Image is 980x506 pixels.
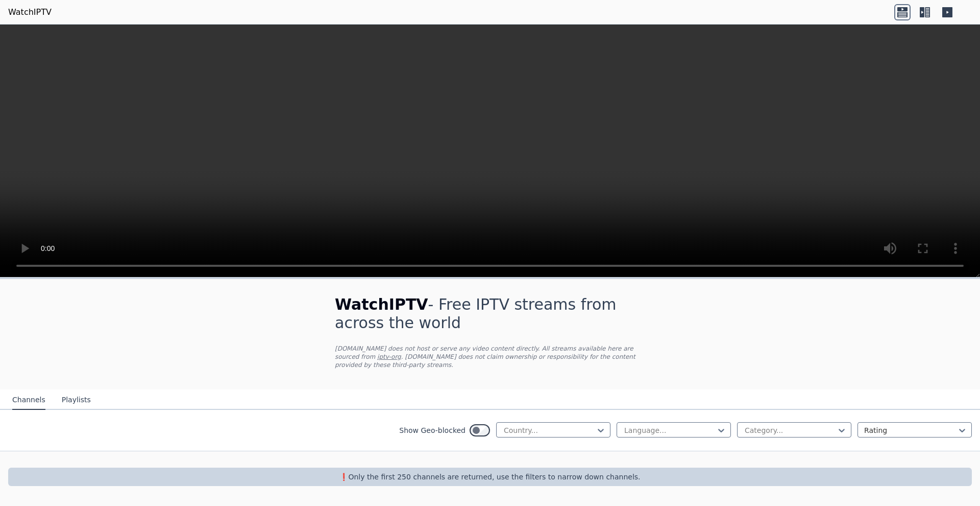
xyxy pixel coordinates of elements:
[335,295,645,332] h1: - Free IPTV streams from across the world
[399,425,465,435] label: Show Geo-blocked
[8,6,52,18] a: WatchIPTV
[335,344,645,369] p: [DOMAIN_NAME] does not host or serve any video content directly. All streams available here are s...
[12,472,968,482] p: ❗️Only the first 250 channels are returned, use the filters to narrow down channels.
[335,295,428,313] span: WatchIPTV
[377,353,401,360] a: iptv-org
[62,390,91,410] button: Playlists
[12,390,45,410] button: Channels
